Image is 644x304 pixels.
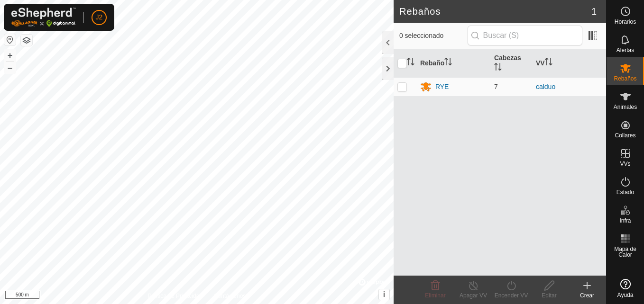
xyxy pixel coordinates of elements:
[4,34,16,45] button: Restablecer Mapa
[494,64,502,72] p-sorticon: Activar para ordenar
[407,59,414,67] p-sorticon: Activar para ordenar
[4,50,16,61] button: +
[444,59,452,67] p-sorticon: Activar para ordenar
[532,49,606,78] th: VV
[148,292,202,300] a: Política de Privacidad
[399,31,468,41] span: 0 seleccionado
[620,161,630,167] span: VVs
[490,49,532,78] th: Cabezas
[530,291,568,300] div: Editar
[536,83,555,90] a: calduo
[383,290,385,298] span: i
[214,292,246,300] a: Contáctenos
[568,291,606,300] div: Crear
[545,59,552,67] p-sorticon: Activar para ordenar
[399,6,591,17] h2: Rebaños
[4,62,16,73] button: –
[614,104,637,110] span: Animales
[619,218,631,224] span: Infra
[615,19,636,25] span: Horarios
[96,12,103,22] span: J2
[416,49,490,78] th: Rebaño
[617,292,634,298] span: Ayuda
[616,47,634,53] span: Alertas
[615,133,635,138] span: Collares
[435,82,449,92] div: RYE
[614,76,636,81] span: Rebaños
[609,246,642,258] span: Mapa de Calor
[425,292,445,299] span: Eliminar
[591,4,597,18] span: 1
[454,291,492,300] div: Apagar VV
[379,289,389,300] button: i
[616,189,634,195] span: Estado
[492,291,530,300] div: Encender VV
[494,83,498,90] span: 7
[607,275,644,302] a: Ayuda
[468,26,582,45] input: Buscar (S)
[11,8,76,27] img: Logo Gallagher
[21,35,32,46] button: Capas del Mapa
